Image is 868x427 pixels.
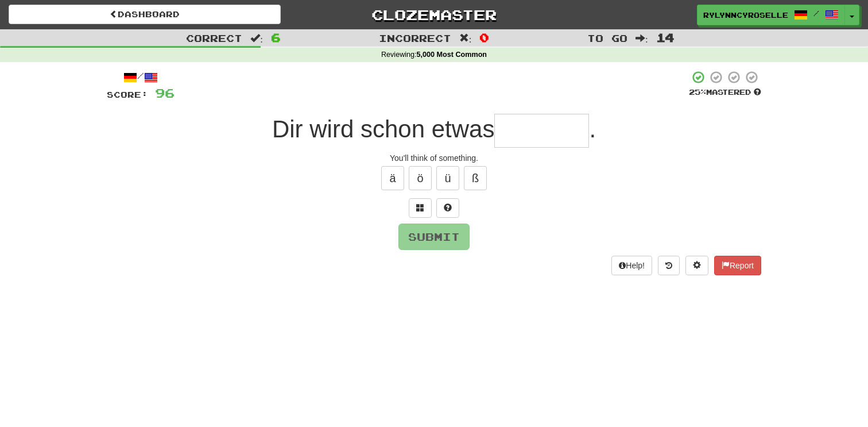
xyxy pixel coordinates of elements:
[436,166,459,190] button: ü
[656,30,675,44] span: 14
[9,5,281,24] a: Dashboard
[271,30,281,44] span: 6
[703,10,788,20] span: RylynnCyroselle
[689,87,761,98] div: Mastered
[464,166,487,190] button: ß
[107,70,175,84] div: /
[186,32,242,44] span: Correct
[589,116,596,143] span: .
[587,32,627,44] span: To go
[635,33,648,43] span: :
[107,90,148,99] span: Score:
[436,198,459,218] button: Single letter hint - you only get 1 per sentence and score half the points! alt+h
[298,5,570,25] a: Clozemaster
[107,152,761,164] div: You'll think of something.
[272,116,494,143] span: Dir wird schon etwas
[250,33,263,43] span: :
[379,32,451,44] span: Incorrect
[417,51,487,59] strong: 5,000 Most Common
[459,33,472,43] span: :
[611,256,652,275] button: Help!
[398,224,470,250] button: Submit
[689,87,706,97] span: 25 %
[658,256,680,275] button: Round history (alt+y)
[479,30,489,44] span: 0
[409,166,432,190] button: ö
[381,166,404,190] button: ä
[697,5,845,25] a: RylynnCyroselle /
[813,9,819,17] span: /
[714,256,761,275] button: Report
[155,86,175,100] span: 96
[409,198,432,218] button: Switch sentence to multiple choice alt+p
